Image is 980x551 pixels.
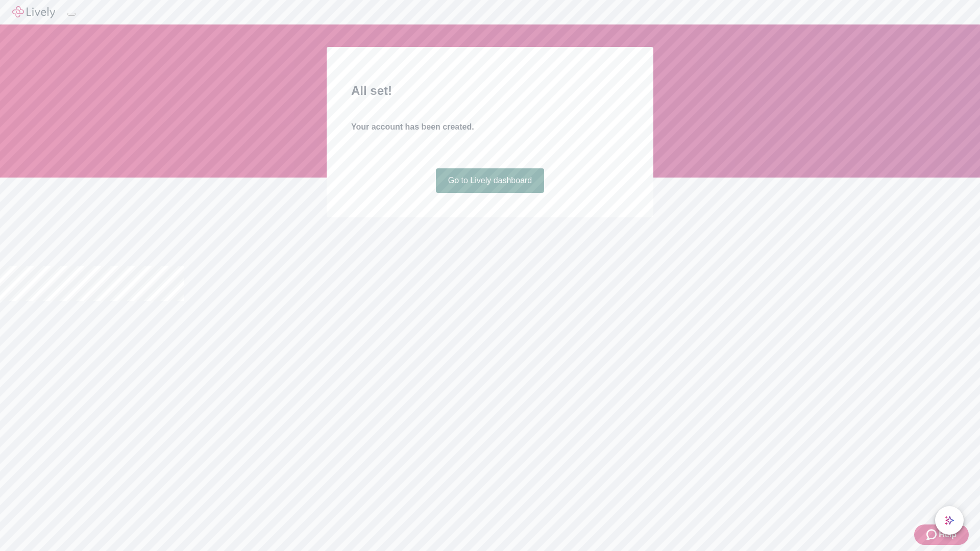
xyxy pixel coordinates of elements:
[944,515,954,525] svg: Lively AI Assistant
[351,82,629,100] h2: All set!
[436,168,545,193] a: Go to Lively dashboard
[926,529,939,541] svg: Zendesk support icon
[12,6,55,18] img: Lively
[935,506,964,535] button: chat
[67,13,76,16] button: Log out
[914,524,969,545] button: Zendesk support iconHelp
[351,121,629,133] h4: Your account has been created.
[939,529,957,541] span: Help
